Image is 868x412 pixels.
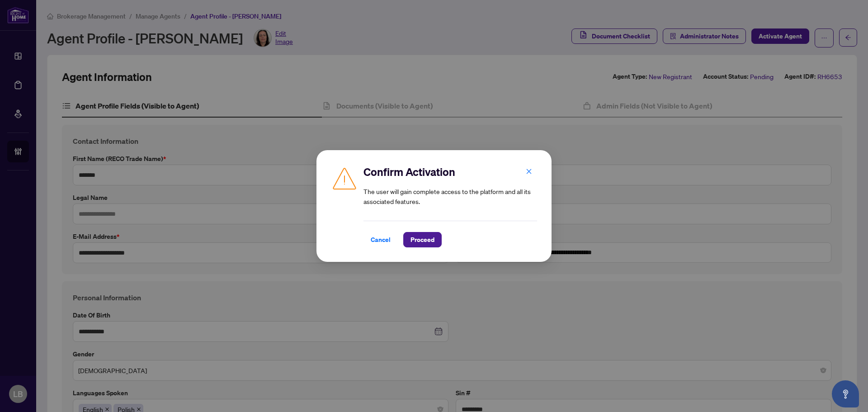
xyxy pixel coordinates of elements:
img: Caution Icon [331,165,358,192]
h2: Confirm Activation [363,165,537,179]
span: close [526,168,532,175]
span: Proceed [410,232,434,247]
button: Proceed [403,232,442,247]
article: The user will gain complete access to the platform and all its associated features. [363,186,537,206]
button: Cancel [363,232,398,247]
button: Open asap [832,380,859,407]
span: Cancel [371,232,391,247]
